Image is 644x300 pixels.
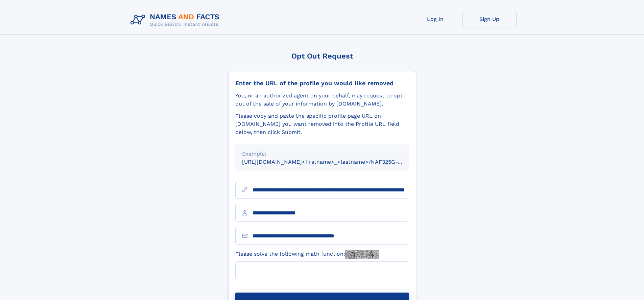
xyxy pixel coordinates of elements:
div: Enter the URL of the profile you would like removed [235,79,409,87]
div: Please copy and paste the specific profile page URL on [DOMAIN_NAME] you want removed into the Pr... [235,112,409,136]
a: Log In [408,11,462,27]
div: Opt Out Request [228,52,416,60]
div: Example: [242,150,402,158]
img: Logo Names and Facts [128,11,225,29]
a: Sign Up [462,11,517,27]
label: Please solve the following math function: [235,250,379,259]
div: You, or an authorized agent on your behalf, may request to opt-out of the sale of your informatio... [235,92,409,108]
small: [URL][DOMAIN_NAME]<firstname>_<lastname>/NAF325G-xxxxxxxx [242,159,422,165]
